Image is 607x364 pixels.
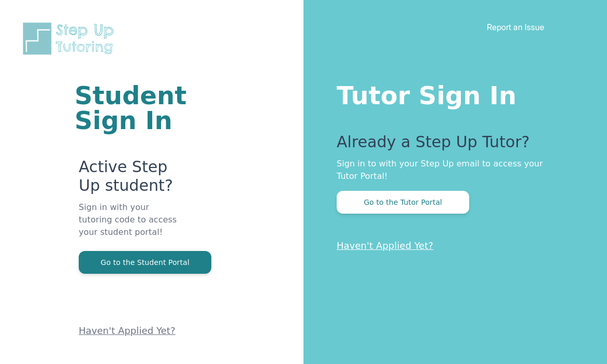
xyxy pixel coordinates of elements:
button: Go to the Student Portal [79,251,211,274]
a: Go to the Tutor Portal [337,197,469,207]
img: Step Up Tutoring horizontal logo [21,21,120,57]
a: Haven't Applied Yet? [79,325,176,336]
a: Report an Issue [487,22,544,32]
p: Active Step Up student? [79,158,179,201]
button: Go to the Tutor Portal [337,191,469,214]
p: Already a Step Up Tutor? [337,133,566,158]
h1: Tutor Sign In [337,79,566,108]
a: Go to the Student Portal [79,257,211,267]
p: Sign in to with your Step Up email to access your Tutor Portal! [337,158,566,183]
p: Sign in with your tutoring code to access your student portal! [79,201,179,251]
a: Haven't Applied Yet? [337,240,433,251]
h1: Student Sign In [75,83,179,133]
